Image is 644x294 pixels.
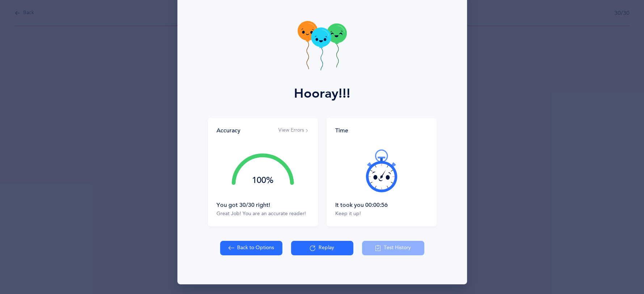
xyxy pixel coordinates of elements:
[335,127,428,135] div: Time
[220,241,282,255] button: Back to Options
[335,201,428,209] div: It took you 00:00:56
[294,84,350,103] div: Hooray!!!
[216,201,309,209] div: You got 30/30 right!
[216,127,240,135] div: Accuracy
[278,127,309,134] button: View Errors
[232,176,294,185] div: 100%
[291,241,353,255] button: Replay
[216,210,309,218] div: Great Job! You are an accurate reader!
[335,210,428,218] div: Keep it up!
